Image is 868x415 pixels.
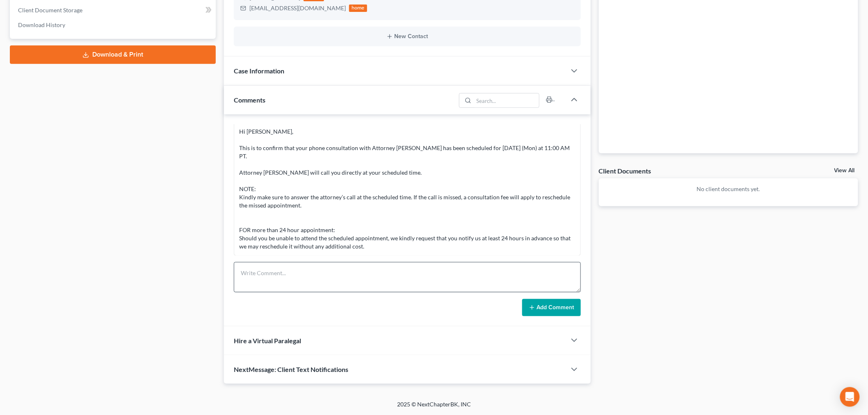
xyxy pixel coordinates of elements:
span: NextMessage: Client Text Notifications [234,365,348,373]
span: Case Information [234,67,284,75]
span: Client Document Storage [18,7,82,14]
p: No client documents yet. [605,185,852,193]
span: Hire a Virtual Paralegal [234,337,301,344]
input: Search... [474,93,539,107]
div: Client Documents [599,166,651,175]
button: Add Comment [522,299,581,316]
a: View All [834,168,855,173]
a: Download History [11,18,216,32]
span: Comments [234,96,265,104]
button: New Contact [240,33,574,40]
div: [EMAIL_ADDRESS][DOMAIN_NAME] [249,4,346,12]
div: Open Intercom Messenger [840,387,860,407]
a: Download & Print [10,46,216,64]
div: 2025 © NextChapterBK, INC [200,400,668,415]
div: 2:19 PM EST [DATE] FRI [EMAIL_ADDRESS][DOMAIN_NAME] SUBJECT: CONFIRMATION: Phone Consultation wit... [239,87,576,251]
span: Download History [18,21,65,28]
a: Client Document Storage [11,3,216,18]
div: home [349,5,367,12]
